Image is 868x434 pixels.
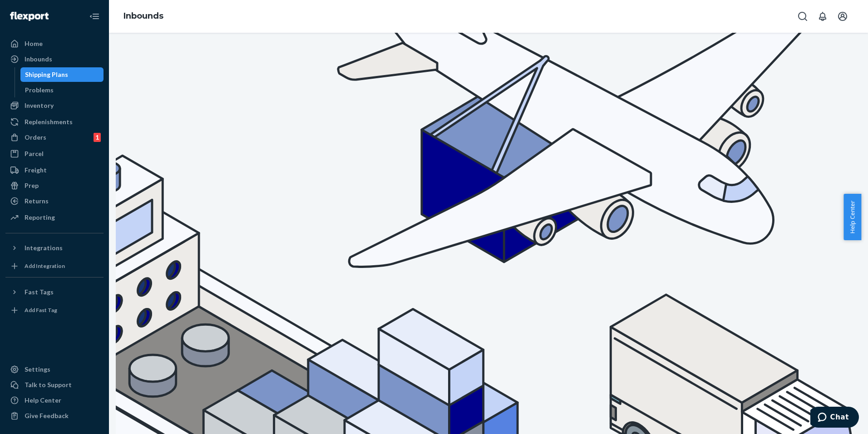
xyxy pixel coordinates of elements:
[25,117,73,126] div: Replenishments
[25,306,57,314] div: Add Fast Tag
[25,86,54,95] div: Problems
[794,7,812,25] button: Open Search Box
[5,52,104,66] a: Inbounds
[5,130,104,145] a: Orders1
[25,213,55,222] div: Reporting
[5,285,104,299] button: Fast Tags
[5,259,104,273] a: Add Integration
[5,210,104,225] a: Reporting
[5,36,104,51] a: Home
[25,39,43,48] div: Home
[25,181,39,190] div: Prep
[25,365,50,374] div: Settings
[25,411,69,420] div: Give Feedback
[5,163,104,177] a: Freight
[25,149,44,158] div: Parcel
[5,241,104,255] button: Integrations
[5,115,104,129] a: Replenishments
[116,3,171,30] ol: breadcrumbs
[25,55,52,64] div: Inbounds
[5,303,104,318] a: Add Fast Tag
[20,83,104,97] a: Problems
[20,67,104,82] a: Shipping Plans
[5,378,104,392] button: Talk to Support
[810,407,859,429] iframe: Opens a widget where you can chat to one of our agents
[10,12,49,21] img: Flexport logo
[25,101,54,110] div: Inventory
[5,178,104,193] a: Prep
[5,393,104,408] a: Help Center
[25,70,68,79] div: Shipping Plans
[814,7,832,25] button: Open notifications
[94,133,101,142] div: 1
[123,11,163,21] a: Inbounds
[25,288,54,297] div: Fast Tags
[25,166,47,175] div: Freight
[5,409,104,423] button: Give Feedback
[25,133,46,142] div: Orders
[25,262,65,270] div: Add Integration
[25,380,72,389] div: Talk to Support
[25,243,63,252] div: Integrations
[25,396,61,405] div: Help Center
[85,7,104,25] button: Close Navigation
[25,197,49,206] div: Returns
[5,98,104,113] a: Inventory
[5,362,104,377] a: Settings
[5,194,104,208] a: Returns
[843,194,861,240] button: Help Center
[5,146,104,161] a: Parcel
[833,7,852,25] button: Open account menu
